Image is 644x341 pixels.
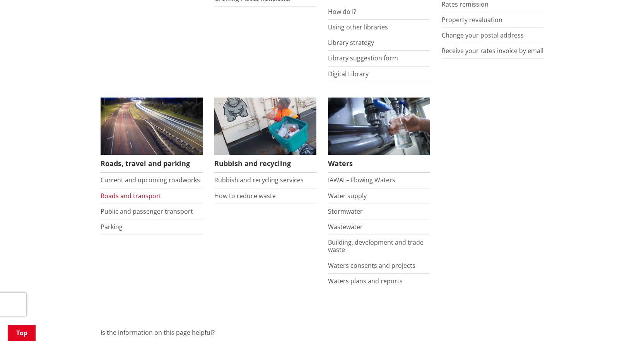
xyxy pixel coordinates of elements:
[214,155,316,173] span: Rubbish and recycling
[328,261,415,270] a: Waters consents and projects
[101,207,193,216] a: Public and passenger transport
[101,98,203,155] img: Roads, travel and parking
[328,38,374,47] a: Library strategy
[214,176,304,184] a: Rubbish and recycling services
[214,98,316,155] img: Rubbish and recycling
[101,328,544,337] p: Is the information on this page helpful?
[328,70,369,78] a: Digital Library
[8,325,36,341] a: Top
[328,192,367,200] a: Water supply
[101,98,203,173] a: Roads, travel and parking Roads, travel and parking
[328,238,424,254] a: Building, development and trade waste
[442,46,543,55] a: Receive your rates invoice by email
[328,54,398,62] a: Library suggestion form
[328,155,430,173] span: Waters
[101,192,161,200] a: Roads and transport
[101,155,203,173] span: Roads, travel and parking
[214,98,316,173] a: Rubbish and recycling
[328,7,356,16] a: How do I?
[328,176,395,184] a: IAWAI – Flowing Waters
[328,98,430,155] img: Water treatment
[608,308,636,336] iframe: Messenger Launcher
[328,207,363,216] a: Stormwater
[214,192,276,200] a: How to reduce waste
[101,223,123,231] a: Parking
[328,277,403,285] a: Waters plans and reports
[328,23,388,31] a: Using other libraries
[328,98,430,173] a: Waters
[442,15,502,24] a: Property revaluation
[328,223,363,231] a: Wastewater
[442,31,524,39] a: Change your postal address
[101,176,200,184] a: Current and upcoming roadworks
